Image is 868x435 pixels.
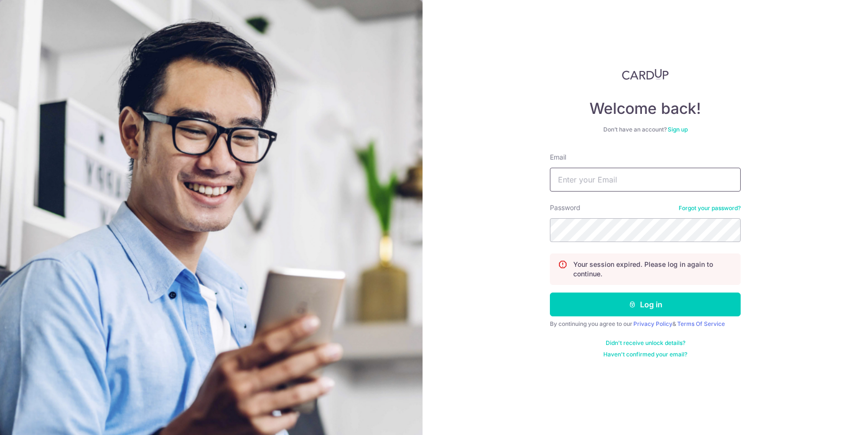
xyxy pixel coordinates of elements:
div: By continuing you agree to our & [550,320,741,328]
label: Password [550,203,580,212]
h4: Welcome back! [550,99,741,118]
a: Didn't receive unlock details? [606,339,685,347]
a: Terms Of Service [677,320,725,327]
label: Email [550,152,566,162]
a: Haven't confirmed your email? [603,351,687,358]
p: Your session expired. Please log in again to continue. [573,260,733,279]
a: Forgot your password? [679,204,741,212]
div: Don’t have an account? [550,126,741,133]
input: Enter your Email [550,168,741,192]
a: Sign up [668,126,688,133]
img: CardUp Logo [622,69,669,80]
button: Log in [550,293,741,316]
a: Privacy Policy [633,320,672,327]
